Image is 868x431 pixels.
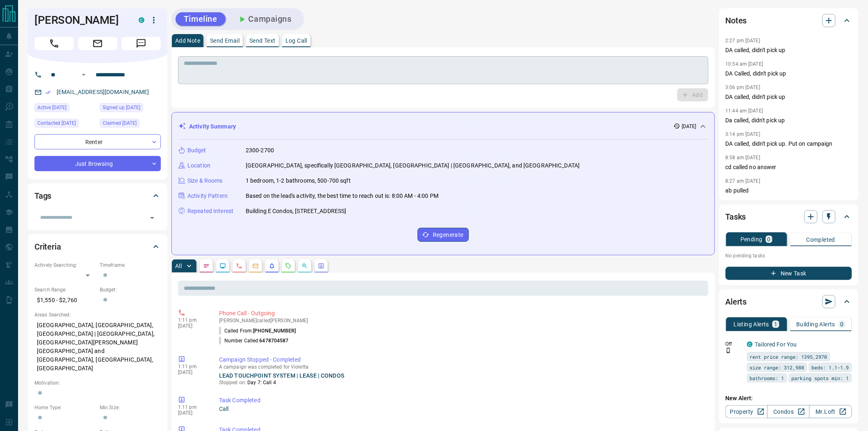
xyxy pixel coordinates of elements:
[726,155,761,160] p: 8:58 am [DATE]
[146,212,158,224] button: Open
[100,286,161,293] p: Budget:
[34,240,61,253] h2: Criteria
[246,207,347,215] p: Building E Condos, [STREET_ADDRESS]
[726,85,761,90] p: 3:06 pm [DATE]
[219,337,289,344] p: Number Called:
[139,17,144,23] div: condos.ca
[219,396,705,405] p: Task Completed
[100,261,161,269] p: Timeframe:
[318,263,324,269] svg: Agent Actions
[726,116,852,125] p: Da called, didn't pick up
[34,293,96,307] p: $1,550 - $2,760
[187,146,206,155] p: Budget
[229,12,300,26] button: Campaigns
[726,210,746,223] h2: Tasks
[253,328,296,334] span: [PHONE_NUMBER]
[726,163,852,172] p: cd called no answer
[34,261,96,269] p: Actively Searching:
[246,161,580,170] p: [GEOGRAPHIC_DATA], specifically [GEOGRAPHIC_DATA], [GEOGRAPHIC_DATA] | [GEOGRAPHIC_DATA], and [GE...
[302,263,308,269] svg: Opportunities
[34,156,161,171] div: Just Browsing
[249,38,276,44] p: Send Text
[750,374,784,382] span: bathrooms: 1
[740,236,763,242] p: Pending
[726,93,852,101] p: DA called, didn't pick up
[726,295,747,308] h2: Alerts
[219,318,705,323] p: [PERSON_NAME] called [PERSON_NAME]
[219,263,226,269] svg: Lead Browsing Activity
[726,250,852,262] p: No pending tasks
[726,38,761,44] p: 2:27 pm [DATE]
[726,11,852,30] div: Notes
[726,61,763,67] p: 10:54 am [DATE]
[726,14,747,27] h2: Notes
[100,119,161,130] div: Tue Jul 22 2025
[187,177,223,185] p: Size & Rooms
[750,353,827,361] span: rent price range: 1395,2970
[726,292,852,312] div: Alerts
[178,404,207,410] p: 1:11 pm
[203,263,210,269] svg: Notes
[34,14,126,27] h1: [PERSON_NAME]
[178,317,207,323] p: 1:11 pm
[34,189,51,202] h2: Tags
[246,192,439,200] p: Based on the lead's activity, the best time to reach out is: 8:00 AM - 4:00 PM
[189,122,236,131] p: Activity Summary
[178,364,207,369] p: 1:11 pm
[792,374,849,382] span: parking spots min: 1
[755,341,797,348] a: Tailored For You
[726,340,742,348] p: Off
[726,207,852,227] div: Tasks
[100,103,161,115] div: Tue Jul 22 2025
[767,236,771,242] p: 0
[219,309,705,318] p: Phone Call - Outgoing
[178,410,207,416] p: [DATE]
[726,186,852,195] p: ab pulled
[187,207,233,215] p: Repeated Interest
[34,404,96,411] p: Home Type:
[34,286,96,293] p: Search Range:
[236,263,242,269] svg: Calls
[219,379,705,386] p: Stopped on:
[797,321,836,327] p: Building Alerts
[34,237,161,257] div: Criteria
[247,380,276,385] span: Day 7: Call 4
[285,263,292,269] svg: Requests
[806,237,836,243] p: Completed
[34,311,161,319] p: Areas Searched:
[418,228,469,242] button: Regenerate
[34,186,161,206] div: Tags
[219,405,705,413] p: Call
[726,394,852,403] p: New Alert:
[210,38,240,44] p: Send Email
[774,321,777,327] p: 1
[726,267,852,280] button: New Task
[178,119,708,134] div: Activity Summary[DATE]
[726,131,761,137] p: 3:14 pm [DATE]
[286,38,307,44] p: Log Call
[219,364,705,370] p: A campaign was completed for Violetta
[175,38,200,44] p: Add Note
[178,323,207,329] p: [DATE]
[103,103,140,112] span: Signed up [DATE]
[747,342,753,347] div: condos.ca
[37,103,66,112] span: Active [DATE]
[726,46,852,55] p: DA called, didn't pick up
[103,119,137,127] span: Claimed [DATE]
[726,178,761,184] p: 8:27 am [DATE]
[34,134,161,149] div: Renter
[219,327,296,335] p: Called From:
[726,140,852,148] p: DA called, didn't pick up. Put on campaign
[252,263,259,269] svg: Emails
[34,319,161,375] p: [GEOGRAPHIC_DATA], [GEOGRAPHIC_DATA], [GEOGRAPHIC_DATA] | [GEOGRAPHIC_DATA], [GEOGRAPHIC_DATA][PE...
[34,379,161,387] p: Motivation:
[34,103,96,115] div: Sun Aug 10 2025
[269,263,275,269] svg: Listing Alerts
[246,177,351,185] p: 1 bedroom, 1-2 bathrooms, 500-700 sqft
[750,363,804,371] span: size range: 312,988
[100,404,161,411] p: Min Size:
[78,37,117,50] span: Email
[34,119,96,130] div: Wed Aug 13 2025
[809,405,852,418] a: Mr.Loft
[176,12,226,26] button: Timeline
